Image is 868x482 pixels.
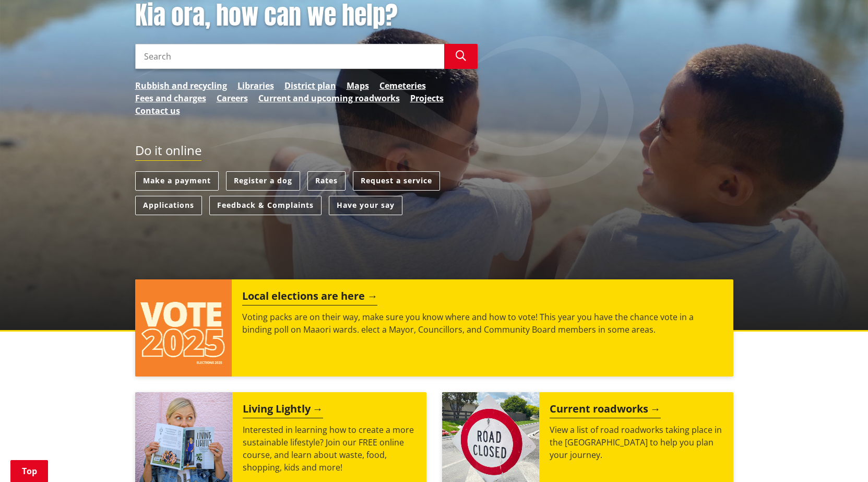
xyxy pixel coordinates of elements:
[550,424,723,461] p: View a list of road roadworks taking place in the [GEOGRAPHIC_DATA] to help you plan your journey.
[135,104,180,117] a: Contact us
[284,79,336,92] a: District plan
[379,79,426,92] a: Cemeteries
[237,79,274,92] a: Libraries
[243,403,323,418] h2: Living Lightly
[10,460,48,482] a: Top
[329,196,402,215] a: Have your say
[410,92,444,104] a: Projects
[135,92,206,104] a: Fees and charges
[353,171,440,191] a: Request a service
[135,171,219,191] a: Make a payment
[242,311,722,336] p: Voting packs are on their way, make sure you know where and how to vote! This year you have the c...
[135,196,202,215] a: Applications
[217,92,248,104] a: Careers
[226,171,300,191] a: Register a dog
[135,1,478,31] h1: Kia ora, how can we help?
[135,143,201,161] h2: Do it online
[135,79,227,92] a: Rubbish and recycling
[550,403,661,418] h2: Current roadworks
[258,92,400,104] a: Current and upcoming roadworks
[347,79,369,92] a: Maps
[209,196,322,215] a: Feedback & Complaints
[135,279,232,377] img: Vote 2025
[243,424,416,474] p: Interested in learning how to create a more sustainable lifestyle? Join our FREE online course, a...
[135,279,733,377] a: Local elections are here Voting packs are on their way, make sure you know where and how to vote!...
[820,438,858,476] iframe: Messenger Launcher
[135,44,444,69] input: Search input
[307,171,346,191] a: Rates
[242,290,377,305] h2: Local elections are here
